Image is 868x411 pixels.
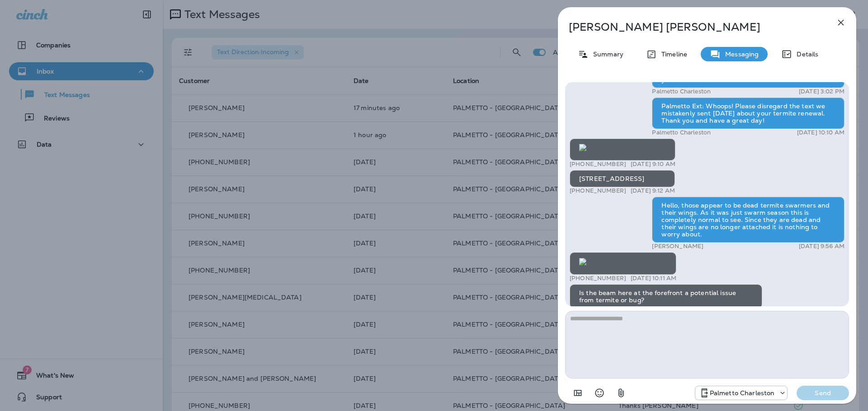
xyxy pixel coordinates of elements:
p: Palmetto Charleston [652,88,711,95]
img: twilio-download [579,258,586,265]
p: Palmetto Charleston [652,129,711,136]
div: [STREET_ADDRESS] [570,170,675,187]
p: [DATE] 10:11 AM [631,275,676,282]
p: Summary [589,51,623,58]
p: [PERSON_NAME] [652,243,703,250]
div: Is the beam here at the forefront a potential issue from termite or bug? [570,284,762,309]
p: Timeline [657,51,687,58]
p: [DATE] 9:12 AM [631,187,675,194]
div: Hello, those appear to be dead termite swarmers and their wings. As it was just swarm season this... [652,197,844,243]
p: Palmetto Charleston [710,389,775,397]
p: [DATE] 9:10 AM [631,161,675,168]
button: Add in a premade template [569,384,587,402]
button: Select an emoji [590,384,609,402]
img: twilio-download [579,144,586,151]
p: [PHONE_NUMBER] [570,187,626,194]
p: [PHONE_NUMBER] [570,161,626,168]
p: [DATE] 3:02 PM [799,88,844,95]
p: [PHONE_NUMBER] [570,275,626,282]
p: [DATE] 10:10 AM [797,129,844,136]
div: Palmetto Ext: Whoops! Please disregard the text we mistakenly sent [DATE] about your termite rene... [652,97,844,129]
p: Details [792,51,818,58]
p: Messaging [721,51,759,58]
p: [PERSON_NAME] [PERSON_NAME] [569,21,816,33]
div: +1 (843) 277-8322 [695,388,788,398]
p: [DATE] 9:56 AM [799,243,844,250]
